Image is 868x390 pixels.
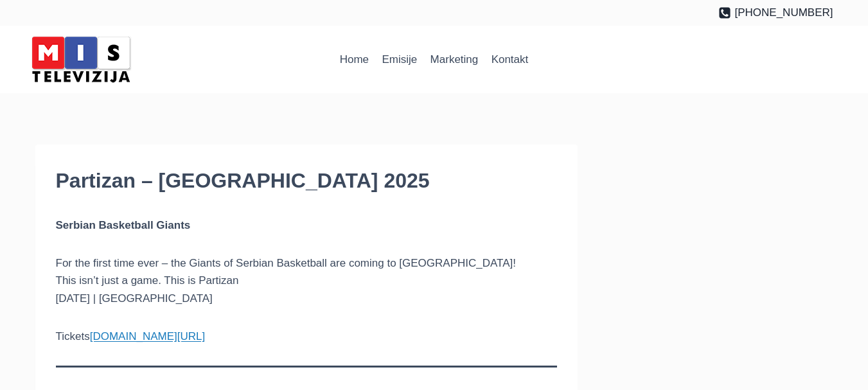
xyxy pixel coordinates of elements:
[26,32,136,87] img: MIS Television
[423,44,484,75] a: Marketing
[375,44,423,75] a: Emisije
[56,165,558,196] h1: Partizan – [GEOGRAPHIC_DATA] 2025
[90,330,205,342] a: [DOMAIN_NAME][URL]
[718,4,833,21] a: [PHONE_NUMBER]
[484,44,535,75] a: Kontakt
[734,4,833,21] span: [PHONE_NUMBER]
[333,44,376,75] a: Home
[56,219,191,231] strong: Serbian Basketball Giants
[56,328,558,345] p: Tickets
[333,44,535,75] nav: Primary
[56,254,558,307] p: For the first time ever – the Giants of Serbian Basketball are coming to [GEOGRAPHIC_DATA]! This ...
